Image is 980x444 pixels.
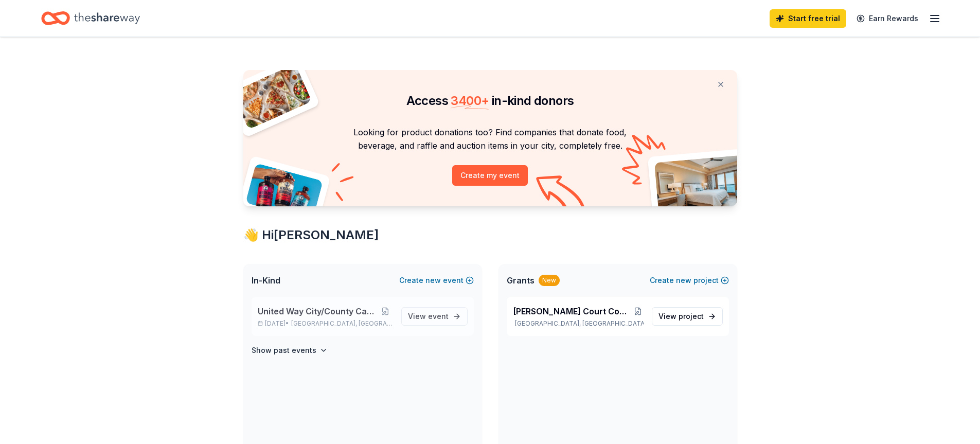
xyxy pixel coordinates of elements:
span: new [676,274,691,287]
div: 👋 Hi [PERSON_NAME] [243,227,737,243]
span: View [658,310,704,323]
a: Start free trial [770,9,846,28]
button: Createnewevent [399,274,474,287]
a: View event [401,307,468,326]
div: New [539,275,560,286]
a: Home [41,6,140,30]
span: United Way City/County Campaign 2025 [258,305,378,317]
button: Create my event [452,165,528,186]
a: View project [652,307,723,326]
span: project [679,312,704,321]
button: Show past events [252,344,328,357]
h4: Show past events [252,344,316,357]
span: 3400 + [451,93,489,108]
span: Grants [507,274,534,287]
span: [GEOGRAPHIC_DATA], [GEOGRAPHIC_DATA] [291,319,393,328]
span: In-Kind [252,274,280,287]
button: Createnewproject [650,274,729,287]
span: View [408,310,449,323]
span: event [428,312,449,321]
p: Looking for product donations too? Find companies that donate food, beverage, and raffle and auct... [256,126,725,153]
span: Access in-kind donors [406,93,574,108]
img: Curvy arrow [536,175,587,214]
p: [GEOGRAPHIC_DATA], [GEOGRAPHIC_DATA] [513,319,644,328]
span: [PERSON_NAME] Court Community Revitilization Project [513,305,633,317]
img: Pizza [231,64,312,130]
p: [DATE] • [258,319,393,328]
a: Earn Rewards [850,9,924,28]
span: new [425,274,441,287]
